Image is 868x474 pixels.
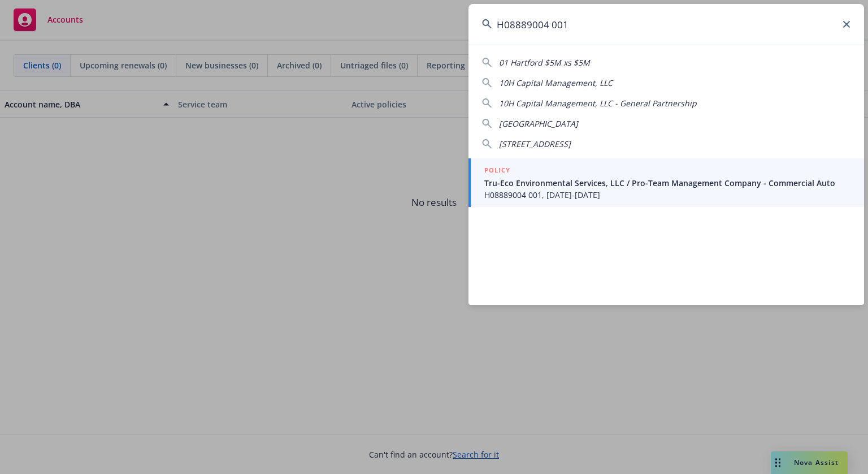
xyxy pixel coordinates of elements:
span: Tru-Eco Environmental Services, LLC / Pro-Team Management Company - Commercial Auto [484,177,850,189]
span: 10H Capital Management, LLC - General Partnership [499,98,697,109]
span: H08889004 001, [DATE]-[DATE] [484,189,850,201]
input: Search... [468,4,864,45]
a: POLICYTru-Eco Environmental Services, LLC / Pro-Team Management Company - Commercial AutoH0888900... [468,158,864,207]
span: 10H Capital Management, LLC [499,77,613,88]
h5: POLICY [484,165,510,176]
span: 01 Hartford $5M xs $5M [499,57,590,68]
span: [STREET_ADDRESS] [499,139,571,149]
span: [GEOGRAPHIC_DATA] [499,118,578,129]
